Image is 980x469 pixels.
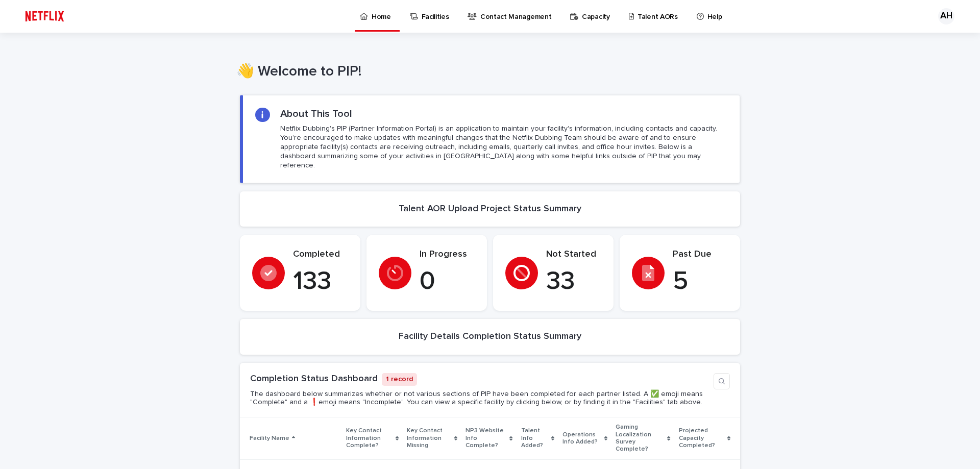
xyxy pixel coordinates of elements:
p: NP3 Website Info Complete? [465,425,507,451]
p: Netflix Dubbing's PIP (Partner Information Portal) is an application to maintain your facility's ... [280,124,727,170]
p: Projected Capacity Completed? [679,425,725,451]
h2: About This Tool [280,108,352,120]
p: Completed [293,249,348,260]
p: Facility Name [250,433,289,444]
p: Key Contact Information Complete? [346,425,393,451]
h2: Facility Details Completion Status Summary [399,331,581,342]
p: 133 [293,266,348,297]
p: Talent Info Added? [521,425,549,451]
h2: Talent AOR Upload Project Status Summary [399,204,581,215]
p: Key Contact Information Missing [407,425,452,451]
p: Not Started [546,249,601,260]
p: 33 [546,266,601,297]
p: In Progress [420,249,475,260]
a: Completion Status Dashboard [250,374,378,383]
div: AH [938,8,954,24]
p: 1 record [382,373,417,386]
p: Past Due [673,249,728,260]
p: 0 [420,266,475,297]
p: The dashboard below summarizes whether or not various sections of PIP have been completed for eac... [250,390,709,407]
p: Gaming Localization Survey Complete? [616,422,665,455]
p: Operations Info Added? [562,429,602,448]
h1: 👋 Welcome to PIP! [236,63,737,81]
p: 5 [673,266,728,297]
img: ifQbXi3ZQGMSEF7WDB7W [20,6,69,27]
